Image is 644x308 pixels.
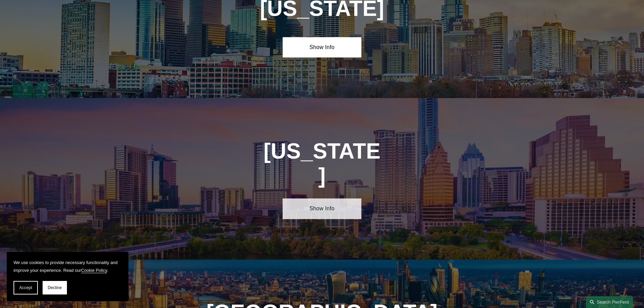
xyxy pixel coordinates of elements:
button: Accept [14,281,38,294]
section: Cookie banner [7,252,128,301]
p: We use cookies to provide necessary functionality and improve your experience. Read our . [14,259,122,274]
a: Cookie Policy [81,268,107,273]
span: Accept [19,285,32,290]
span: Decline [48,285,62,290]
button: Decline [43,281,67,294]
a: Show Info [283,37,361,57]
a: Search this site [586,296,633,308]
a: Show Info [283,198,361,219]
h1: [US_STATE] [263,139,381,188]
